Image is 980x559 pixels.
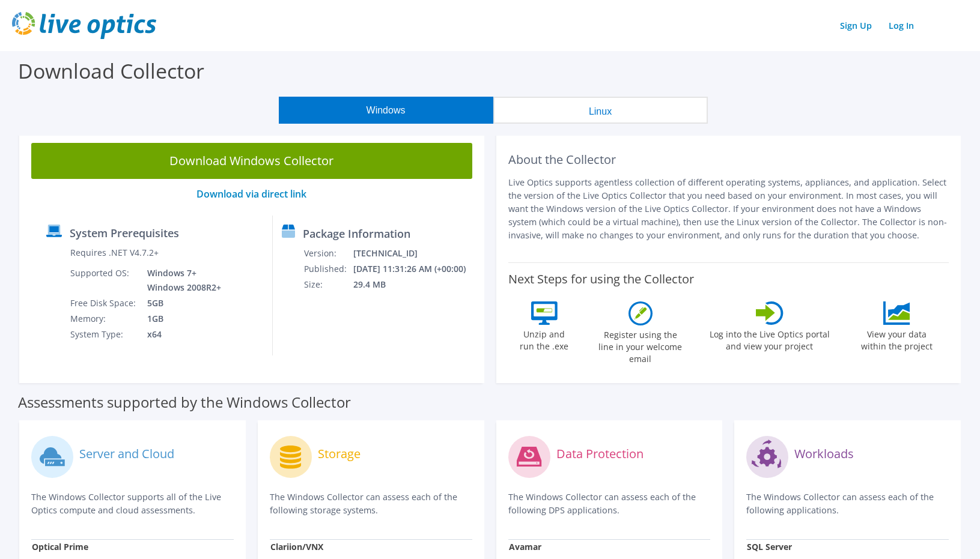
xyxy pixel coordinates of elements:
[18,396,351,408] label: Assessments supported by the Windows Collector
[517,325,572,352] label: Unzip and run the .exe
[556,448,644,460] label: Data Protection
[834,17,878,34] a: Sign Up
[508,153,949,167] h2: About the Collector
[18,57,204,85] label: Download Collector
[318,448,361,460] label: Storage
[595,325,686,365] label: Register using the line in your welcome email
[70,311,138,327] td: Memory:
[79,448,174,460] label: Server and Cloud
[303,261,352,277] td: Published:
[70,247,159,259] label: Requires .NET V4.7.2+
[303,246,352,261] td: Version:
[31,491,234,517] p: The Windows Collector supports all of the Live Optics compute and cloud assessments.
[353,277,479,292] td: 29.4 MB
[31,143,472,179] a: Download Windows Collector
[196,187,306,201] a: Download via direct link
[70,227,179,239] label: System Prerequisites
[303,228,410,240] label: Package Information
[508,272,694,286] label: Next Steps for using the Collector
[138,327,224,342] td: x64
[70,327,138,342] td: System Type:
[509,541,541,552] strong: Avamar
[138,265,224,295] td: Windows 7+ Windows 2008R2+
[270,541,323,552] strong: Clariion/VNX
[70,265,138,295] td: Supported OS:
[709,325,830,352] label: Log into the Live Optics portal and view your project
[883,17,920,34] a: Log In
[493,97,708,124] button: Linux
[70,295,138,311] td: Free Disk Space:
[303,277,352,292] td: Size:
[138,295,224,311] td: 5GB
[353,246,479,261] td: [TECHNICAL_ID]
[746,491,949,517] p: The Windows Collector can assess each of the following applications.
[508,176,949,242] p: Live Optics supports agentless collection of different operating systems, appliances, and applica...
[854,325,940,352] label: View your data within the project
[32,541,88,552] strong: Optical Prime
[279,97,493,124] button: Windows
[270,491,472,517] p: The Windows Collector can assess each of the following storage systems.
[12,12,156,39] img: live_optics_svg.svg
[508,491,711,517] p: The Windows Collector can assess each of the following DPS applications.
[138,311,224,327] td: 1GB
[353,261,479,277] td: [DATE] 11:31:26 AM (+00:00)
[794,448,854,460] label: Workloads
[747,541,792,552] strong: SQL Server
